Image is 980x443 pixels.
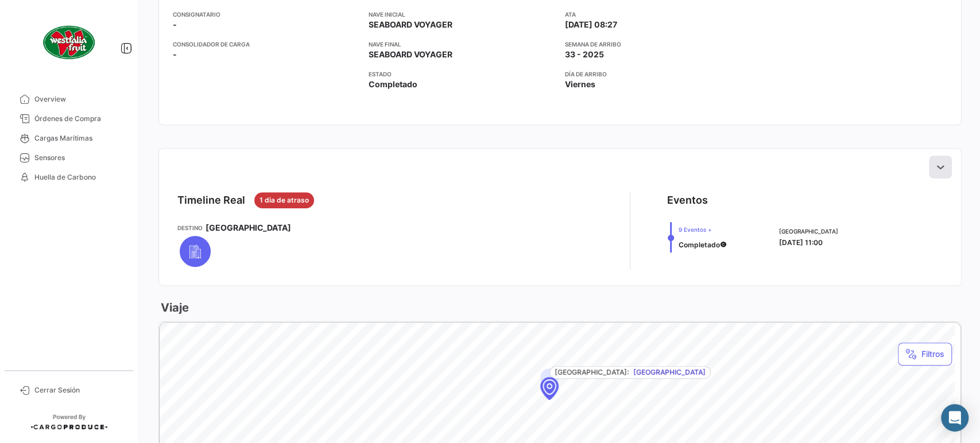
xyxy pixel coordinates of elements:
span: [GEOGRAPHIC_DATA] [778,227,838,236]
div: Map marker [540,377,559,400]
span: - [173,19,177,30]
a: Sensores [9,148,129,168]
app-card-info-title: Estado [369,69,555,79]
app-card-info-title: ATA [565,10,752,19]
app-card-info-title: Nave inicial [369,10,555,19]
span: SEABOARD VOYAGER [369,49,452,60]
div: Timeline Real [177,192,245,208]
img: client-50.png [40,14,98,71]
span: Completado [369,79,417,90]
span: 33 - 2025 [565,49,604,60]
app-card-info-title: Día de Arribo [565,69,752,79]
span: [GEOGRAPHIC_DATA] [633,367,706,378]
app-card-info-title: Consolidador de Carga [173,40,359,49]
a: Cargas Marítimas [9,129,129,148]
span: - [173,49,177,60]
span: Cargas Marítimas [34,133,124,143]
h3: Viaje [158,300,189,316]
span: Viernes [565,79,595,90]
span: Huella de Carbono [34,172,124,182]
app-card-info-title: Destino [177,223,203,232]
span: 1 dia de atraso [259,195,309,205]
span: 9 Eventos + [679,225,727,234]
div: Abrir Intercom Messenger [941,404,969,432]
span: [DATE] 11:00 [778,238,822,247]
span: Overview [34,94,124,104]
span: [DATE] 08:27 [565,19,617,30]
app-card-info-title: Semana de Arribo [565,40,752,49]
app-card-info-title: Nave final [369,40,555,49]
span: [GEOGRAPHIC_DATA] [206,222,291,234]
div: Eventos [667,192,708,208]
span: SEABOARD VOYAGER [369,19,452,30]
button: Filtros [898,343,952,366]
a: Huella de Carbono [9,168,129,187]
a: Overview [9,90,129,109]
span: Completado [679,240,720,249]
span: Órdenes de Compra [34,114,124,124]
span: Cerrar Sesión [34,385,124,395]
a: Órdenes de Compra [9,109,129,129]
app-card-info-title: Consignatario [173,10,359,19]
span: Sensores [34,153,124,163]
